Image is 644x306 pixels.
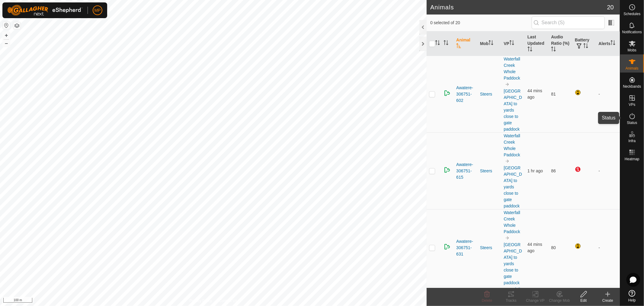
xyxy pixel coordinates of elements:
a: [GEOGRAPHIC_DATA] to yards close to gate paddock [504,165,522,208]
div: Steers [480,245,499,251]
td: - [596,209,620,286]
span: Help [628,298,636,302]
p-sorticon: Activate to sort [583,44,588,49]
span: 22 Aug 2025, 7:03 pm [527,88,542,99]
a: Contact Us [219,298,237,304]
a: [GEOGRAPHIC_DATA] to yards close to gate paddock [504,89,522,132]
img: to [505,236,510,240]
a: Privacy Policy [190,298,212,304]
a: Waterfall Creek Whole Paddock [504,133,520,157]
span: Infra [628,139,636,143]
span: Mobs [628,48,636,52]
a: Waterfall Creek Whole Paddock [504,210,520,234]
span: Status [627,121,637,125]
span: Delete [482,298,492,303]
img: Gallagher Logo [7,5,83,16]
span: 20 [607,3,614,12]
td: - [596,132,620,209]
div: Edit [572,298,596,303]
span: Notifications [622,30,642,34]
span: Animals [626,67,639,70]
span: VPs [629,103,635,106]
span: Awatere-306751-615 [456,161,475,181]
button: + [3,32,10,39]
p-sorticon: Activate to sort [489,41,493,46]
span: 80 [551,245,556,250]
span: 0 selected of 20 [430,20,532,26]
div: Change VP [523,298,547,303]
p-sorticon: Activate to sort [456,44,461,49]
button: – [3,40,10,47]
div: Create [596,298,620,303]
th: Mob [478,31,501,56]
span: Neckbands [623,85,641,88]
span: 22 Aug 2025, 7:03 pm [527,242,542,253]
th: Battery [572,31,596,56]
div: Steers [480,91,499,97]
input: Search (S) [532,16,605,29]
a: Waterfall Creek Whole Paddock [504,57,520,80]
img: to [505,159,510,164]
a: Help [620,288,644,304]
p-sorticon: Activate to sort [444,41,448,46]
p-sorticon: Activate to sort [610,41,615,46]
div: Change Mob [547,298,572,303]
button: Map Layers [13,22,21,29]
img: returning on [444,90,451,97]
span: 22 Aug 2025, 6:33 pm [527,168,543,173]
span: 81 [551,92,556,96]
p-sorticon: Activate to sort [527,47,532,52]
span: Schedules [623,12,640,16]
button: Reset Map [3,22,10,29]
span: 86 [551,168,556,173]
a: [GEOGRAPHIC_DATA] to yards close to gate paddock [504,242,522,285]
th: VP [501,31,525,56]
td: - [596,56,620,132]
span: Heatmap [625,157,639,161]
span: Awatere-306751-602 [456,85,475,104]
p-sorticon: Activate to sort [435,41,440,46]
th: Audio Ratio (%) [549,31,572,56]
th: Alerts [596,31,620,56]
th: Animal [454,31,478,56]
th: Last Updated [525,31,549,56]
h2: Animals [430,4,607,11]
span: MP [95,7,101,14]
span: Awatere-306751-631 [456,238,475,257]
p-sorticon: Activate to sort [509,41,514,46]
div: Steers [480,168,499,174]
img: to [505,82,510,87]
p-sorticon: Activate to sort [551,47,556,52]
img: returning on [444,166,451,174]
div: Tracks [499,298,523,303]
img: returning on [444,243,451,250]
